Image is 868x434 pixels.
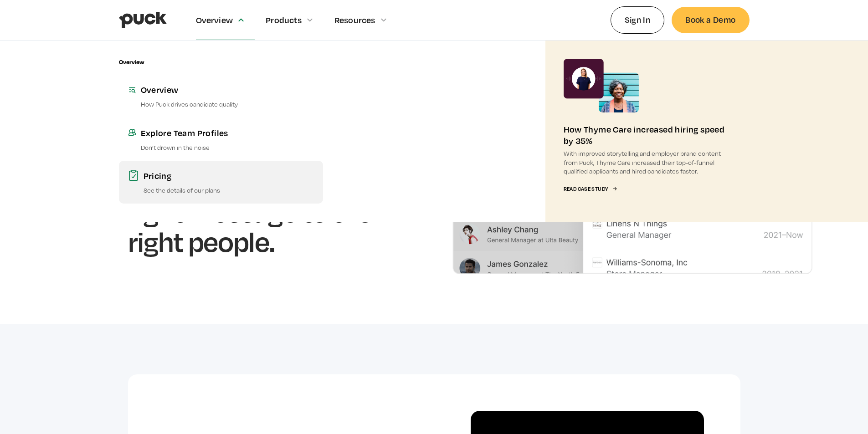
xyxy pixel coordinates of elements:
[334,15,375,25] div: Resources
[119,118,323,161] a: Explore Team ProfilesDon’t drown in the noise
[144,170,314,181] div: Pricing
[266,15,302,25] div: Products
[119,59,144,66] div: Overview
[141,127,314,138] div: Explore Team Profiles
[119,75,323,117] a: OverviewHow Puck drives candidate quality
[196,15,233,25] div: Overview
[564,123,731,146] div: How Thyme Care increased hiring speed by 35%
[611,6,665,33] a: Sign In
[141,84,314,95] div: Overview
[672,7,749,33] a: Book a Demo
[564,186,608,192] div: Read Case Study
[141,100,314,108] p: How Puck drives candidate quality
[564,149,731,175] p: With improved storytelling and employer brand content from Puck, Thyme Care increased their top-o...
[144,186,314,194] p: See the details of our plans
[545,41,750,222] a: How Thyme Care increased hiring speed by 35%With improved storytelling and employer brand content...
[119,161,323,204] a: PricingSee the details of our plans
[141,143,314,152] p: Don’t drown in the noise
